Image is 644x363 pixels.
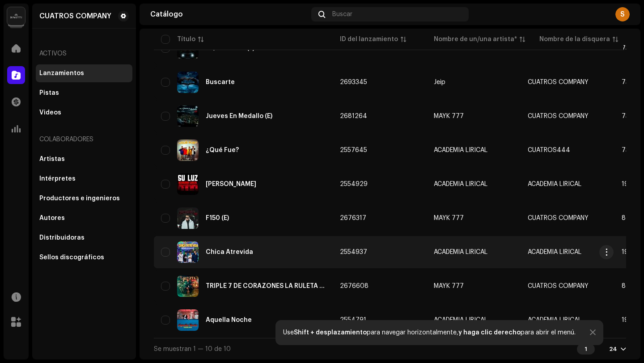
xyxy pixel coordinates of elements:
div: Autores [39,215,65,222]
span: 2693345 [340,79,367,85]
span: ACADEMIA LIRICAL [528,249,581,255]
div: ACADEMIA LIRICAL [434,249,487,255]
span: CUATROS COMPANY [528,113,589,119]
div: Jueves En Medallo (E) [206,113,272,119]
div: Buscarte [206,79,235,85]
span: 2554929 [340,181,368,187]
re-m-nav-item: Autores [36,209,132,227]
div: Chica Atrevida [206,249,253,255]
span: 2676608 [340,283,369,289]
span: MAYK 777 [434,215,513,221]
span: MAYK 777 [434,283,513,289]
span: 2554791 [340,317,366,323]
div: Nombre de la disquera [539,35,610,44]
span: Jeip [434,79,513,85]
re-m-nav-item: Artistas [36,150,132,168]
div: ACADEMIA LIRICAL [434,317,487,323]
img: 02a7c2d3-3c89-4098-b12f-2ff2945c95ee [7,7,25,25]
div: F150 (E) [206,215,229,221]
strong: Shift + desplazamiento [294,329,367,336]
span: ACADEMIA LIRICAL [528,317,581,323]
span: 2557645 [340,147,367,153]
strong: y haga clic derecho [458,329,521,336]
span: CUATROS COMPANY [528,79,589,85]
span: MAYK 777 [434,113,513,119]
span: CUATROS COMPANY [528,283,589,289]
div: Intérpretes [39,175,76,182]
span: CUATROS COMPANY [528,215,589,221]
re-m-nav-item: Lanzamientos [36,64,132,82]
re-a-nav-header: Activos [36,43,132,64]
span: ACADEMIA LIRICAL [434,317,513,323]
span: ACADEMIA LIRICAL [434,181,513,187]
img: e6d08e78-e6c1-4361-b62e-a09f0a4835f1 [177,207,199,229]
div: Jeip [434,79,445,85]
div: Productores e ingenieros [39,195,120,202]
span: ACADEMIA LIRICAL [528,181,581,187]
span: Buscar [332,11,352,18]
span: Se muestran 1 — 10 de 10 [154,346,231,352]
div: TRIPLE 7 DE CORAZONES LA RULETA [EN VIVO] [206,283,326,289]
img: 122a33dd-5eb3-433f-976a-e733d42a4137 [177,139,199,161]
div: Videos [39,109,61,116]
span: CUATROS444 [528,147,570,153]
div: Lanzamientos [39,70,84,77]
div: Título [177,35,195,44]
re-m-nav-item: Sellos discográficos [36,249,132,266]
re-m-nav-item: Pistas [36,84,132,102]
div: MAYK 777 [434,215,464,221]
img: 3d108396-1c7b-44fb-aeb6-3f264edf333c [177,241,199,263]
span: 2554937 [340,249,367,255]
div: 1 [577,344,595,355]
re-m-nav-item: Distribuidoras [36,229,132,247]
img: 6210c55c-b289-418b-ab72-156dcee46ba1 [177,72,199,93]
div: Su Luz [206,181,256,187]
span: ACADEMIA LIRICAL [434,249,513,255]
div: 24 [609,346,617,353]
re-a-nav-header: Colaboradores [36,129,132,150]
div: Pistas [39,89,59,97]
img: 1cd9016e-be27-4eb0-9232-a1f7442f970b [177,309,199,331]
div: ¿Qué Fue? [206,147,239,153]
div: Nombre de un/una artista* [434,35,517,44]
div: Aquella Noche [206,317,252,323]
div: Distribuidoras [39,234,85,241]
div: CUATROS COMPANY [39,13,111,20]
div: Use para navegar horizontalmente, para abrir el menú. [283,329,576,336]
span: ACADEMIA LIRICAL [434,147,513,153]
div: MAYK 777 [434,283,464,289]
img: a70d74ce-f22f-4a3c-8c97-7e6248edb62f [177,106,199,127]
div: ID del lanzamiento [340,35,398,44]
img: 9567fb50-d29e-4c94-a92b-4007cffa31ca [177,173,199,195]
span: 2676317 [340,215,366,221]
div: Sellos discográficos [39,254,104,261]
re-m-nav-item: Productores e ingenieros [36,190,132,207]
span: 2681264 [340,113,367,119]
div: Artistas [39,156,65,163]
div: ACADEMIA LIRICAL [434,181,487,187]
re-m-nav-item: Videos [36,104,132,122]
div: S [615,7,630,21]
div: Catálogo [150,11,308,18]
div: MAYK 777 [434,113,464,119]
re-m-nav-item: Intérpretes [36,170,132,188]
img: 7bf33800-6ec9-4796-94e5-2e564d170465 [177,275,199,297]
div: ACADEMIA LIRICAL [434,147,487,153]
